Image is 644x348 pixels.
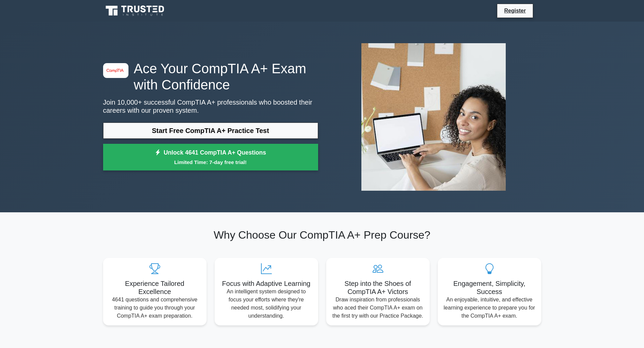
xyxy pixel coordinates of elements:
p: An intelligent system designed to focus your efforts where they're needed most, solidifying your ... [220,288,313,320]
h5: Step into the Shoes of CompTIA A+ Victors [332,279,424,296]
h5: Engagement, Simplicity, Success [443,279,536,296]
a: Start Free CompTIA A+ Practice Test [103,123,318,139]
p: 4641 questions and comprehensive training to guide you through your CompTIA A+ exam preparation. [109,296,201,320]
h5: Focus with Adaptive Learning [220,279,313,288]
a: Register [500,6,530,15]
small: Limited Time: 7-day free trial! [112,158,310,166]
p: Join 10,000+ successful CompTIA A+ professionals who boosted their careers with our proven system. [103,98,318,114]
a: Unlock 4641 CompTIA A+ QuestionsLimited Time: 7-day free trial! [103,144,318,171]
h1: Ace Your CompTIA A+ Exam with Confidence [103,60,318,93]
p: An enjoyable, intuitive, and effective learning experience to prepare you for the CompTIA A+ exam. [443,296,536,320]
h2: Why Choose Our CompTIA A+ Prep Course? [103,229,541,241]
h5: Experience Tailored Excellence [109,279,201,296]
p: Draw inspiration from professionals who aced their CompTIA A+ exam on the first try with our Prac... [332,296,424,320]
